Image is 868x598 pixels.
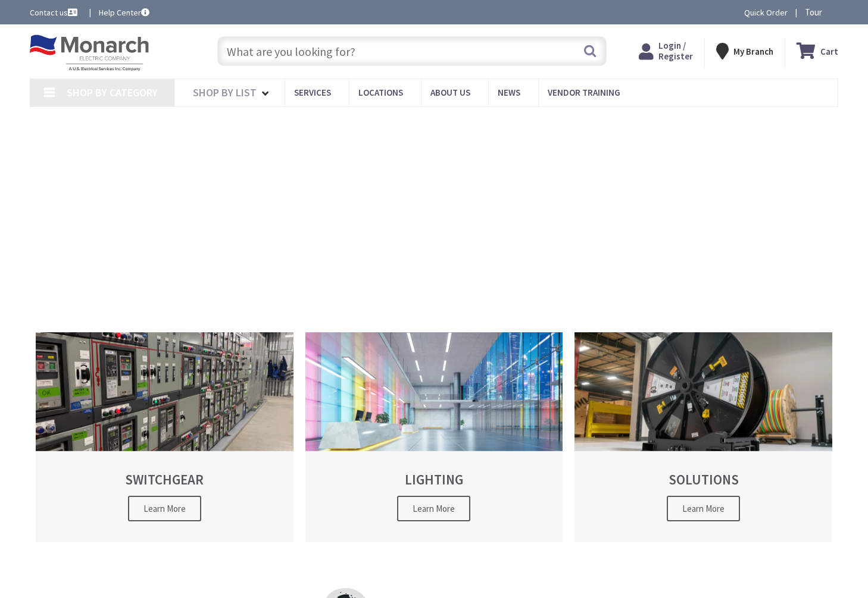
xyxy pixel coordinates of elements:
span: News [498,87,520,98]
span: Locations [358,87,403,98]
div: My Branch [716,40,773,62]
a: Help Center [99,7,149,18]
h2: SOLUTIONS [595,472,811,487]
a: Quick Order [744,7,788,18]
strong: My Branch [733,46,773,57]
span: Vendor Training [548,87,620,98]
span: Shop By Category [67,86,158,99]
a: Cart [797,40,838,62]
span: Learn More [667,496,740,521]
span: Tour [805,7,835,18]
a: SWITCHGEAR Learn More [36,332,294,542]
input: What are you looking for? [217,36,607,66]
strong: Cart [820,40,838,62]
a: Contact us [30,7,80,18]
h2: SWITCHGEAR [57,472,273,487]
span: Login / Register [658,40,693,62]
span: Services [294,87,331,98]
a: SOLUTIONS Learn More [574,332,832,542]
img: Monarch Electric Company [30,34,149,71]
h2: LIGHTING [326,472,542,487]
a: Login / Register [639,40,693,62]
a: LIGHTING Learn More [305,332,563,542]
span: Learn More [397,496,470,521]
span: Shop By List [193,86,257,99]
span: About Us [430,87,470,98]
span: Learn More [128,496,201,521]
